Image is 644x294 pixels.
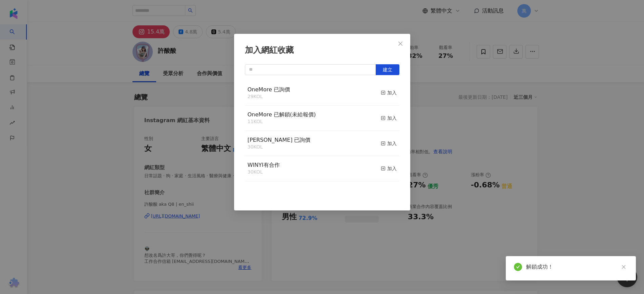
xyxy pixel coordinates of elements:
[248,111,316,118] span: OneMore 已解鎖(未給報價)
[248,93,290,100] div: 29 KOL
[248,169,280,176] div: 30 KOL
[381,161,397,176] button: 加入
[248,137,311,143] a: [PERSON_NAME] 已詢價
[248,162,280,168] span: WINYI有合作
[526,263,628,271] div: 解鎖成功！
[514,263,522,271] span: check-circle
[248,137,311,143] span: [PERSON_NAME] 已詢價
[381,165,397,172] div: 加入
[248,162,280,168] a: WINYI有合作
[381,86,397,100] button: 加入
[381,114,397,122] div: 加入
[383,67,392,72] span: 建立
[394,37,407,50] button: Close
[248,112,316,117] a: OneMore 已解鎖(未給報價)
[376,64,399,75] button: 建立
[248,118,316,125] div: 11 KOL
[621,265,626,269] span: close
[381,140,397,147] div: 加入
[248,144,311,151] div: 30 KOL
[381,136,397,151] button: 加入
[381,89,397,96] div: 加入
[248,87,290,92] a: OneMore 已詢價
[381,111,397,125] button: 加入
[248,86,290,93] span: OneMore 已詢價
[245,45,399,56] div: 加入網紅收藏
[398,41,403,46] span: close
